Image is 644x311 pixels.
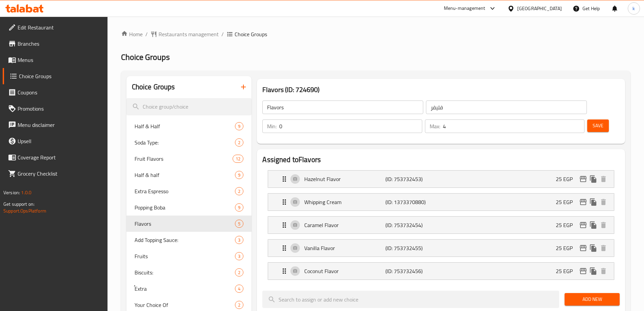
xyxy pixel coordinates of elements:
[633,5,635,12] span: k
[235,187,243,195] div: Choices
[135,171,235,179] span: Half & half
[132,82,175,92] h2: Choice Groups
[3,117,108,133] a: Menu disclaimer
[517,5,562,12] div: [GEOGRAPHIC_DATA]
[556,267,578,275] p: 25 EGP
[598,266,609,276] button: delete
[233,156,243,162] span: 12
[598,174,609,184] button: delete
[18,121,102,129] span: Menu disclaimer
[126,281,252,297] div: ُExtra4
[570,295,614,304] span: Add New
[121,49,170,65] span: Choice Groups
[135,122,235,130] span: Half & Half
[18,40,102,48] span: Branches
[135,155,233,163] span: Fruit Flavors
[588,197,598,207] button: duplicate
[385,175,439,183] p: (ID: 753732453)
[588,220,598,230] button: duplicate
[18,56,102,64] span: Menus
[598,243,609,253] button: delete
[126,216,252,232] div: Flavors5
[262,260,620,283] li: Expand
[126,98,252,115] input: search
[3,84,108,101] a: Coupons
[18,170,102,178] span: Grocery Checklist
[262,214,620,237] li: Expand
[262,168,620,191] li: Expand
[135,138,235,147] span: Soda Type:
[18,23,102,31] span: Edit Restaurant
[304,198,385,206] p: Whipping Cream
[262,291,559,308] input: search
[385,198,439,206] p: (ID: 1373370880)
[565,293,620,306] button: Add New
[556,175,578,183] p: 25 EGP
[135,187,235,195] span: Extra Espresso
[135,301,235,309] span: Your Choice Of
[126,248,252,264] div: Fruits3
[578,243,588,253] button: edit
[18,137,102,145] span: Upsell
[304,175,385,183] p: Hazelnut Flavor
[235,237,243,243] span: 3
[556,244,578,252] p: 25 EGP
[235,188,243,195] span: 2
[126,118,252,134] div: Half & Half9
[150,30,219,38] a: Restaurants management
[304,221,385,229] p: Caramel Flavor
[3,19,108,36] a: Edit Restaurant
[267,122,277,130] p: Min:
[268,240,614,257] div: Expand
[598,220,609,230] button: delete
[578,266,588,276] button: edit
[430,122,440,130] p: Max:
[235,172,243,178] span: 9
[18,88,102,96] span: Coupons
[3,133,108,149] a: Upsell
[235,122,243,130] div: Choices
[304,244,385,252] p: Vanilla Flavor
[126,264,252,281] div: Biscuits:2
[126,151,252,167] div: Fruit Flavors12
[3,101,108,117] a: Promotions
[3,206,46,215] a: Support.OpsPlatform
[18,153,102,161] span: Coverage Report
[221,30,224,38] li: /
[235,269,243,276] span: 2
[268,171,614,187] div: Expand
[588,266,598,276] button: duplicate
[578,174,588,184] button: edit
[3,200,34,208] span: Get support on:
[262,191,620,214] li: Expand
[135,220,235,228] span: Flavors
[593,121,603,130] span: Save
[3,52,108,68] a: Menus
[304,267,385,275] p: Coconut Flavor
[3,165,108,182] a: Grocery Checklist
[135,252,235,260] span: Fruits
[235,30,267,38] span: Choice Groups
[578,220,588,230] button: edit
[3,36,108,52] a: Branches
[135,236,235,244] span: Add Topping Sauce:
[385,267,439,275] p: (ID: 753732456)
[135,268,235,276] span: Biscuits:
[235,286,243,292] span: 4
[262,84,620,95] h3: Flavors (ID: 724690)
[21,188,31,197] span: 1.0.0
[235,301,243,309] div: Choices
[121,30,630,38] nav: breadcrumb
[556,198,578,206] p: 25 EGP
[126,183,252,199] div: Extra Espresso2
[126,167,252,183] div: Half & half9
[18,105,102,113] span: Promotions
[235,203,243,212] div: Choices
[444,4,485,13] div: Menu-management
[126,232,252,248] div: Add Topping Sauce:3
[235,139,243,146] span: 2
[126,134,252,151] div: Soda Type:2
[145,30,148,38] li: /
[385,221,439,229] p: (ID: 753732454)
[262,155,620,165] h2: Assigned to Flavors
